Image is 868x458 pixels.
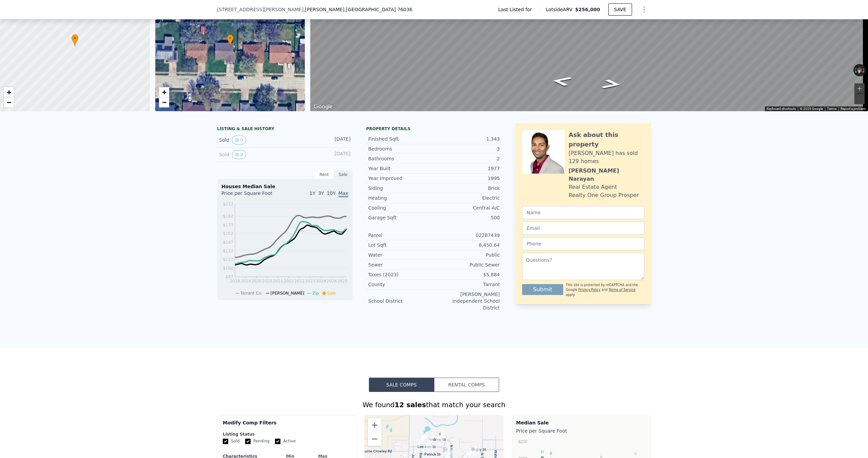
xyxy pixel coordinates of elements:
div: Siding [368,185,434,192]
div: • [72,34,78,46]
text: G [634,452,637,456]
span: © 2025 Google [800,107,823,111]
div: $5,884 [434,271,500,278]
button: Sale Comps [369,378,434,392]
text: D [541,450,544,454]
label: Pending [245,438,270,444]
div: Water [368,252,434,258]
button: Show Options [637,3,651,16]
input: Phone [522,237,644,250]
div: Lot Sqft [368,242,434,248]
tspan: $177 [223,223,233,227]
input: Active [275,439,280,444]
div: 208 Matthew Dr [442,446,450,458]
div: Property details [366,126,502,132]
text: K [635,452,637,456]
div: 1977 [434,165,500,172]
span: − [162,98,166,106]
tspan: 2021 [273,279,283,283]
div: Brick [434,185,500,192]
div: Bathrooms [368,155,434,162]
span: 10Y [327,191,336,196]
a: Privacy Policy [578,288,600,292]
button: Zoom in [854,83,865,94]
div: [DATE] [320,150,351,159]
path: Go West, Celeste St [543,74,580,88]
div: Cooling [368,204,434,211]
span: + [7,88,11,96]
div: [PERSON_NAME] Narayan [569,167,644,183]
div: Bedrooms [368,145,434,152]
tspan: $102 [223,266,233,271]
div: 3 [434,145,500,152]
span: , [GEOGRAPHIC_DATA] 76036 [344,7,413,12]
div: Garage Sqft [368,214,434,221]
tspan: 2022 [283,279,294,283]
div: Price per Square Foot [221,190,285,201]
span: Lotside ARV [546,6,575,13]
tspan: 2019 [240,279,251,283]
div: 205 Roundtree Dr [469,446,477,457]
input: Pending [245,439,251,444]
button: Reset the view [856,64,863,77]
span: • [72,35,78,41]
a: Terms (opens in new tab) [827,107,836,111]
span: $256,000 [575,7,600,12]
button: View historical data [232,150,246,159]
div: Listing Status [223,432,351,437]
div: 8,450.64 [434,242,500,248]
div: County [368,281,434,288]
span: + [162,88,166,96]
span: • [227,35,234,41]
div: 1,343 [434,136,500,142]
tspan: $132 [223,248,233,253]
div: Sale [334,170,353,179]
div: 1105 Andrew St [436,431,444,442]
button: SAVE [608,3,632,16]
div: We found that match your search [217,400,651,410]
path: Go East, Celeste St [593,77,630,92]
div: Tarrant [434,281,500,288]
tspan: 2022 [294,279,305,283]
div: Rent [315,170,334,179]
div: 1205 Lee Ann St [426,438,433,450]
span: Sale [327,291,336,296]
div: 500 [434,214,500,221]
label: Sold [223,438,240,444]
tspan: $117 [223,257,233,262]
div: Sold [219,150,279,159]
div: Year Built [368,165,434,172]
span: Max [338,191,348,197]
div: Realty One Group Prosper [569,191,639,199]
button: Zoom out [854,94,865,104]
div: Price per Square Foot [516,426,647,436]
a: Open this area in Google Maps (opens a new window) [312,102,334,111]
span: 1Y [310,191,315,196]
tspan: $147 [223,240,233,245]
div: Year Improved [368,175,434,182]
tspan: 2020 [262,279,273,283]
div: LISTING & SALE HISTORY [217,126,353,133]
div: 02287439 [434,232,500,239]
div: [PERSON_NAME] Independent School District [434,291,500,311]
div: • [227,34,234,46]
div: Parcel [368,232,434,239]
span: Zip [312,291,319,296]
tspan: 2025 [337,279,348,283]
div: School District [368,298,434,304]
div: [PERSON_NAME] has sold 129 homes [569,149,644,165]
tspan: $87 [225,275,233,279]
span: [PERSON_NAME] [271,291,304,296]
div: Real Estate Agent [569,183,617,191]
input: Email [522,222,644,235]
button: Keyboard shortcuts [767,106,796,111]
div: Taxes (2023) [368,271,434,278]
span: , [PERSON_NAME] [303,6,412,13]
tspan: 2024 [327,279,337,283]
div: Public [434,252,500,258]
button: Zoom in [368,418,381,432]
span: Tarrant Co. [240,291,262,296]
div: Electric [434,195,500,201]
a: Zoom in [4,87,14,97]
div: Sold [219,136,279,144]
